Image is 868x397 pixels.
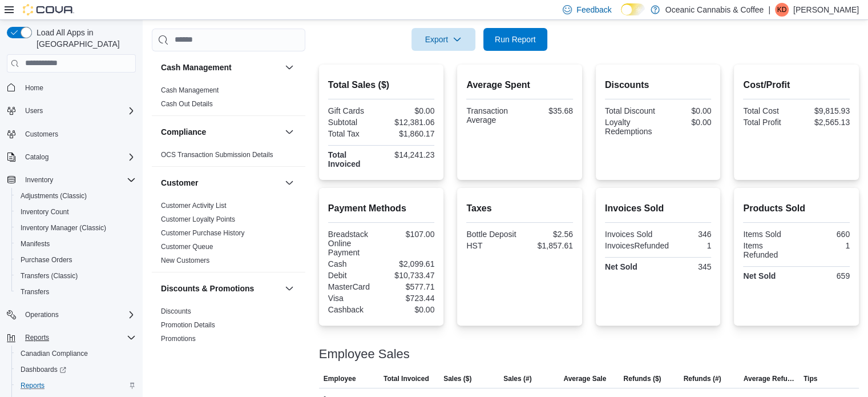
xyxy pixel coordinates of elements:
[324,374,356,383] span: Employee
[21,308,63,322] button: Operations
[23,4,74,15] img: Cova
[2,172,140,188] button: Inventory
[16,189,91,203] a: Adjustments (Classic)
[282,282,296,295] button: Discounts & Promotions
[563,374,606,383] span: Average Sale
[466,106,517,125] div: Transaction Average
[443,374,471,383] span: Sales ($)
[328,150,361,169] strong: Total Invoiced
[161,256,209,265] span: New Customers
[383,129,434,138] div: $1,860.17
[2,307,140,323] button: Operations
[383,259,434,268] div: $2,099.61
[161,99,213,109] span: Cash Out Details
[161,335,196,343] a: Promotions
[11,188,140,204] button: Adjustments (Classic)
[605,118,656,136] div: Loyalty Redemptions
[743,106,794,115] div: Total Cost
[605,202,712,215] h2: Invoices Sold
[161,283,254,294] h3: Discounts & Promotions
[793,3,859,17] p: [PERSON_NAME]
[21,331,54,344] button: Reports
[605,230,656,239] div: Invoices Sold
[522,106,573,115] div: $35.68
[775,3,789,17] div: Kim Dixon
[25,333,49,342] span: Reports
[621,3,645,15] input: Dark Mode
[328,78,435,92] h2: Total Sales ($)
[605,106,656,115] div: Total Discount
[522,230,573,239] div: $2.56
[21,81,136,95] span: Home
[11,252,140,268] button: Purchase Orders
[466,78,573,92] h2: Average Spent
[152,304,305,350] div: Discounts & Promotions
[161,62,232,73] h3: Cash Management
[495,34,536,45] span: Run Report
[32,27,136,50] span: Load All Apps in [GEOGRAPHIC_DATA]
[21,365,66,374] span: Dashboards
[605,78,712,92] h2: Discounts
[503,374,531,383] span: Sales (#)
[161,283,280,294] button: Discounts & Promotions
[16,363,71,376] a: Dashboards
[328,118,379,127] div: Subtotal
[383,374,429,383] span: Total Invoiced
[16,221,136,235] span: Inventory Manager (Classic)
[161,62,280,73] button: Cash Management
[383,118,434,127] div: $12,381.06
[418,28,469,51] span: Export
[161,256,209,264] a: New Customers
[282,61,296,74] button: Cash Management
[11,268,140,284] button: Transfers (Classic)
[16,363,136,376] span: Dashboards
[623,374,661,383] span: Refunds ($)
[282,176,296,190] button: Customer
[744,374,794,383] span: Average Refund
[466,202,573,215] h2: Taxes
[16,237,54,251] a: Manifests
[161,151,273,159] a: OCS Transaction Submission Details
[328,106,379,115] div: Gift Cards
[161,86,219,94] a: Cash Management
[660,230,711,239] div: 346
[576,4,611,15] span: Feedback
[161,307,191,316] span: Discounts
[21,308,136,322] span: Operations
[16,253,77,267] a: Purchase Orders
[2,126,140,142] button: Customers
[11,204,140,220] button: Inventory Count
[161,177,280,189] button: Customer
[328,202,435,215] h2: Payment Methods
[161,229,245,237] a: Customer Purchase History
[665,3,764,17] p: Oceanic Cannabis & Coffee
[466,230,517,239] div: Bottle Deposit
[161,243,213,251] a: Customer Queue
[605,241,669,250] div: InvoicesRefunded
[660,262,711,271] div: 345
[16,189,136,203] span: Adjustments (Classic)
[799,118,850,127] div: $2,565.13
[383,271,434,280] div: $10,733.47
[16,205,136,219] span: Inventory Count
[11,362,140,378] a: Dashboards
[161,320,215,330] span: Promotion Details
[21,223,106,232] span: Inventory Manager (Classic)
[743,230,794,239] div: Items Sold
[777,3,787,17] span: KD
[743,241,794,259] div: Items Refunded
[16,347,92,360] a: Canadian Compliance
[319,347,410,361] h3: Employee Sales
[2,79,140,96] button: Home
[11,346,140,362] button: Canadian Compliance
[152,83,305,115] div: Cash Management
[411,28,475,51] button: Export
[21,127,136,141] span: Customers
[16,269,82,283] a: Transfers (Classic)
[660,106,711,115] div: $0.00
[25,153,49,162] span: Catalog
[16,347,136,360] span: Canadian Compliance
[383,282,434,291] div: $577.71
[11,220,140,236] button: Inventory Manager (Classic)
[621,15,621,16] span: Dark Mode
